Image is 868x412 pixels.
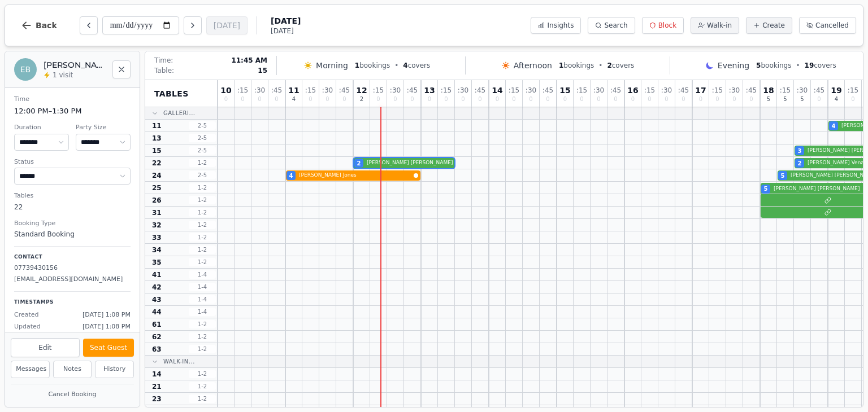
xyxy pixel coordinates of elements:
span: 0 [275,97,278,102]
span: 1 - 2 [189,258,216,266]
span: 1 - 2 [189,183,216,192]
span: 13 [152,134,162,143]
dd: Standard Booking [14,229,131,239]
span: 17 [695,86,706,94]
span: 12 [356,86,367,94]
span: 11 [152,121,162,130]
span: 1 - 2 [189,208,216,217]
button: [DATE] [206,16,248,34]
span: : 45 [339,87,350,94]
span: Updated [14,322,41,332]
span: : 15 [576,87,587,94]
span: 4 [292,97,296,102]
span: 41 [152,270,162,279]
span: 14 [492,86,502,94]
span: : 15 [305,87,316,94]
span: 0 [665,97,668,102]
span: 0 [393,97,397,102]
span: 0 [682,97,685,102]
span: Table: [154,66,174,75]
span: 26 [152,196,162,205]
span: 1 - 2 [189,382,216,391]
span: : 30 [661,87,672,94]
span: 11:45 AM [231,56,267,65]
span: 5 [764,185,768,193]
span: bookings [559,61,594,70]
span: Walk-In... [163,357,195,366]
span: : 45 [814,87,824,94]
span: 4 [403,62,407,69]
span: : 15 [373,87,384,94]
span: 0 [461,97,465,102]
span: [DATE] [271,15,301,27]
span: 14 [152,370,162,379]
span: 4 [289,172,293,180]
span: 19 [831,86,841,94]
span: 33 [152,233,162,242]
span: Tables [154,88,189,99]
span: 0 [580,97,583,102]
span: Create [762,21,785,30]
dd: 22 [14,202,131,212]
span: : 30 [390,87,401,94]
span: 32 [152,221,162,230]
button: Edit [11,338,80,357]
span: 2 - 5 [189,134,216,142]
span: 2 - 5 [189,121,216,130]
span: 2 - 5 [189,146,216,155]
span: [PERSON_NAME] Jones [299,172,411,179]
dt: Duration [14,123,69,133]
span: bookings [756,61,791,70]
span: Time: [154,56,173,65]
span: : 30 [322,87,333,94]
span: 2 [360,97,363,102]
span: 0 [376,97,380,102]
span: 0 [258,97,261,102]
span: 44 [152,308,162,317]
span: • [394,61,398,70]
span: 19 [805,62,814,69]
span: 2 - 5 [189,171,216,179]
span: • [796,61,800,70]
span: 0 [309,97,312,102]
span: : 30 [458,87,468,94]
span: : 45 [678,87,689,94]
span: 0 [529,97,532,102]
span: 15 [152,146,162,155]
span: 2 [798,159,802,168]
span: 1 - 2 [189,221,216,229]
span: : 15 [237,87,248,94]
span: 0 [817,97,821,102]
span: 13 [424,86,435,94]
span: 61 [152,320,162,329]
span: 0 [325,97,329,102]
span: Block [658,21,676,30]
span: Back [36,21,57,29]
button: History [95,361,134,378]
button: Close [112,60,131,78]
span: 63 [152,345,162,354]
span: 11 [288,86,299,94]
span: 25 [152,183,162,192]
span: 1 - 2 [189,332,216,341]
span: 1 - 4 [189,295,216,304]
span: 0 [563,97,567,102]
span: 0 [241,97,244,102]
span: 62 [152,332,162,341]
span: 0 [410,97,414,102]
span: 1 [559,62,563,69]
span: 1 - 2 [189,370,216,378]
span: 0 [546,97,549,102]
span: 5 [756,62,761,69]
span: covers [607,61,634,70]
span: : 15 [644,87,655,94]
span: 5 [781,172,785,180]
span: Walk-in [707,21,732,30]
span: 0 [732,97,736,102]
span: 0 [428,97,431,102]
span: Galleri... [163,109,195,117]
p: Timestamps [14,299,131,306]
span: 0 [851,97,854,102]
span: 0 [224,97,228,102]
button: Cancel Booking [11,388,134,402]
